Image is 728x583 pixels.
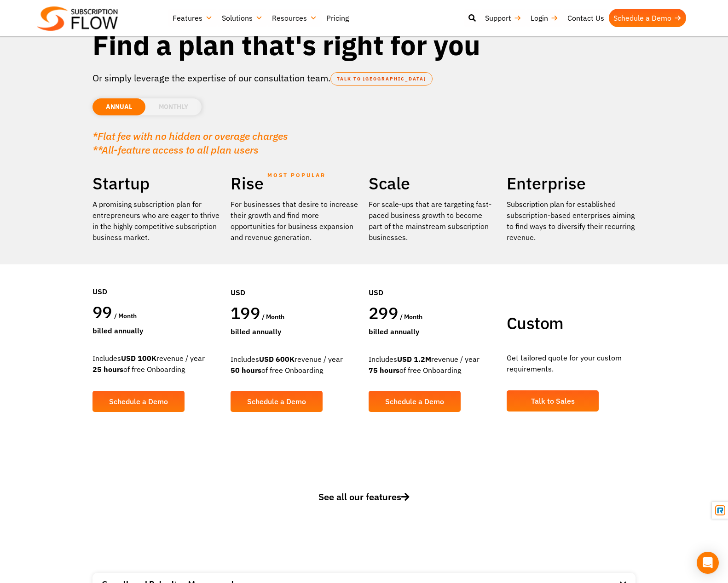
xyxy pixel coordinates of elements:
span: 299 [369,302,398,324]
div: Includes revenue / year of free Onboarding [231,354,359,376]
div: For scale-ups that are targeting fast-paced business growth to become part of the mainstream subs... [369,199,497,243]
a: Login [526,9,563,27]
a: Features [168,9,217,27]
span: MOST POPULAR [267,165,326,186]
em: *Flat fee with no hidden or overage charges [92,129,288,143]
div: Billed Annually [92,325,221,336]
strong: USD 600K [259,354,295,364]
span: Custom [507,312,563,334]
a: Solutions [217,9,267,27]
div: For businesses that desire to increase their growth and find more opportunities for business expa... [231,199,359,243]
div: Billed Annually [231,326,359,337]
h2: Rise [231,173,359,194]
a: See all our features [92,490,636,518]
span: Schedule a Demo [247,398,306,405]
strong: USD 1.2M [397,354,431,364]
span: Schedule a Demo [109,398,168,405]
a: Support [480,9,526,27]
h2: Startup [92,173,221,194]
a: Schedule a Demo [231,391,323,412]
a: Resources [267,9,322,27]
div: Includes revenue / year of free Onboarding [92,353,221,375]
div: Billed Annually [369,326,497,337]
span: 199 [231,302,260,324]
a: TALK TO [GEOGRAPHIC_DATA] [330,72,433,86]
h1: Find a plan that's right for you [92,28,636,62]
p: Or simply leverage the expertise of our consultation team. [92,71,636,85]
strong: 25 hours [92,365,123,374]
p: Subscription plan for established subscription-based enterprises aiming to find ways to diversify... [507,199,636,243]
li: ANNUAL [92,98,145,115]
span: / month [262,313,284,321]
em: **All-feature access to all plan users [92,143,259,156]
div: Open Intercom Messenger [697,552,719,574]
li: MONTHLY [145,98,202,115]
a: Schedule a Demo [92,391,185,412]
a: Schedule a Demo [609,9,686,27]
div: USD [369,259,497,303]
img: Subscriptionflow [37,6,118,31]
strong: USD 100K [121,354,156,363]
a: Contact Us [563,9,609,27]
a: Schedule a Demo [369,391,461,412]
span: Schedule a Demo [385,398,444,405]
a: Pricing [322,9,353,27]
strong: 50 hours [231,366,261,375]
span: Talk to Sales [531,397,575,405]
div: USD [231,259,359,303]
a: Talk to Sales [507,390,599,412]
div: USD [92,258,221,302]
span: See all our features [318,491,410,503]
div: Includes revenue / year of free Onboarding [369,354,497,376]
span: / month [400,313,422,321]
span: 99 [92,301,112,323]
h2: Scale [369,173,497,194]
span: / month [114,312,137,320]
strong: 75 hours [369,366,399,375]
p: Get tailored quote for your custom requirements. [507,352,636,374]
h2: Enterprise [507,173,636,194]
p: A promising subscription plan for entrepreneurs who are eager to thrive in the highly competitive... [92,199,221,243]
